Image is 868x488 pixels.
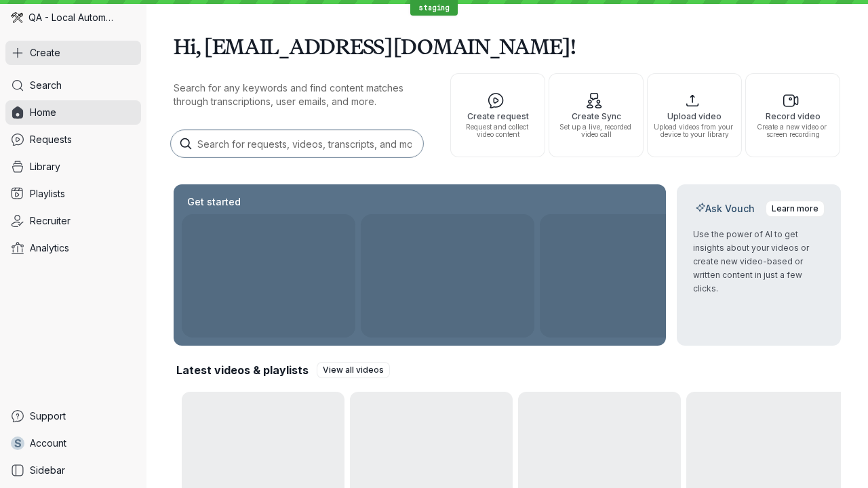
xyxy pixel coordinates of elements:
[745,73,840,157] button: Record videoCreate a new video or screen recording
[28,11,115,24] span: QA - Local Automation
[317,362,390,378] a: View all videos
[5,41,141,65] button: Create
[30,106,56,119] span: Home
[5,236,141,260] a: Analytics
[30,409,66,423] span: Support
[772,202,818,216] span: Learn more
[30,214,71,228] span: Recruiter
[5,155,141,179] a: Library
[171,130,423,157] input: Search for requests, videos, transcripts, and more...
[555,112,637,121] span: Create Sync
[5,182,141,206] a: Playlists
[30,436,66,450] span: Account
[5,127,141,152] a: Requests
[30,464,65,477] span: Sidebar
[184,195,243,209] h2: Get started
[693,228,825,296] p: Use the power of AI to get insights about your videos or create new video-based or written conten...
[14,436,22,450] span: s
[456,112,539,121] span: Create request
[751,123,834,138] span: Create a new video or screen recording
[30,241,69,255] span: Analytics
[450,73,545,157] button: Create requestRequest and collect video content
[751,112,834,121] span: Record video
[5,404,141,428] a: Support
[653,112,736,121] span: Upload video
[5,431,141,455] a: sAccount
[766,201,825,217] a: Learn more
[30,46,60,60] span: Create
[174,81,426,108] p: Search for any keywords and find content matches through transcriptions, user emails, and more.
[11,12,23,24] img: QA - Local Automation avatar
[174,27,841,65] h1: Hi, [EMAIL_ADDRESS][DOMAIN_NAME]!
[176,363,309,378] h2: Latest videos & playlists
[5,458,141,483] a: Sidebar
[30,187,65,201] span: Playlists
[5,209,141,233] a: Recruiter
[647,73,742,157] button: Upload videoUpload videos from your device to your library
[5,100,141,125] a: Home
[693,202,757,216] h2: Ask Vouch
[30,79,62,92] span: Search
[5,73,141,98] a: Search
[30,160,60,174] span: Library
[549,73,644,157] button: Create SyncSet up a live, recorded video call
[456,123,539,138] span: Request and collect video content
[323,363,384,377] span: View all videos
[555,123,637,138] span: Set up a live, recorded video call
[5,5,141,30] div: QA - Local Automation
[653,123,736,138] span: Upload videos from your device to your library
[30,133,72,146] span: Requests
